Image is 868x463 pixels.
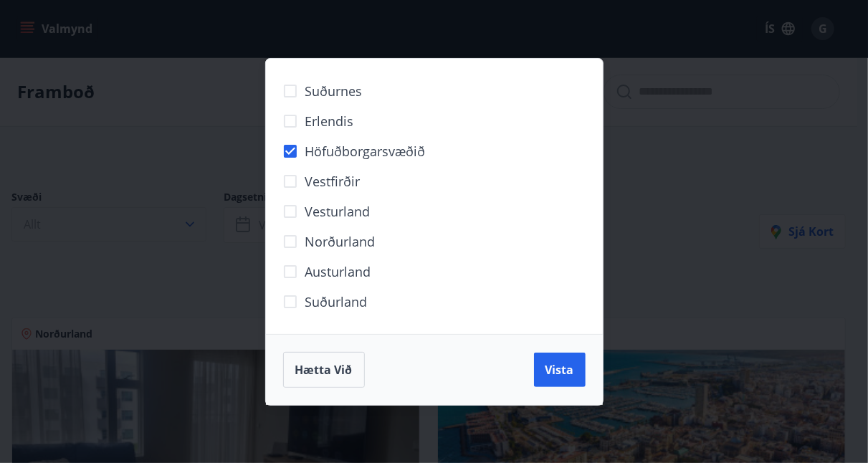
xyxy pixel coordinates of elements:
span: Vista [545,362,574,378]
span: Suðurnes [305,82,363,100]
button: Vista [534,353,586,387]
span: Suðurland [305,292,368,311]
span: Norðurland [305,232,376,251]
span: Austurland [305,262,371,281]
button: Hætta við [283,352,365,388]
span: Vestfirðir [305,172,361,191]
span: Vesturland [305,202,371,221]
span: Erlendis [305,112,354,130]
span: Hætta við [295,362,353,378]
span: Höfuðborgarsvæðið [305,142,426,161]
